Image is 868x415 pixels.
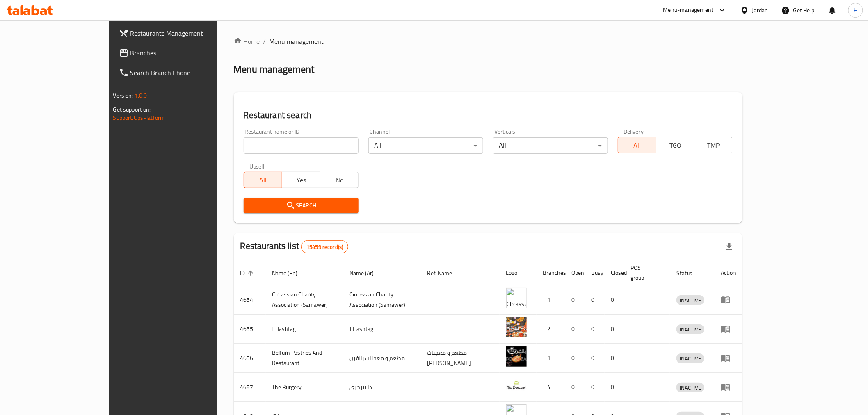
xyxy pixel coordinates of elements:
span: 15459 record(s) [302,243,348,251]
span: INACTIVE [676,296,704,305]
nav: breadcrumb [234,36,743,46]
img: ​Circassian ​Charity ​Association​ (Samawer) [506,288,527,308]
td: 0 [605,344,624,373]
label: Delivery [624,129,644,135]
button: Search [244,198,359,213]
td: مطعم و معجنات بالفرن [343,344,421,373]
span: Search Branch Phone [130,68,247,78]
h2: Restaurant search [244,109,733,121]
td: 0 [585,344,605,373]
td: 0 [585,373,605,402]
th: Open [565,260,585,285]
td: Belfurn Pastries And Restaurant [266,344,343,373]
div: Total records count [301,240,348,253]
button: TGO [656,137,694,153]
span: ID [240,268,256,278]
div: INACTIVE [676,324,704,334]
th: Busy [585,260,605,285]
span: Status [676,268,703,278]
span: All [247,174,279,186]
span: Name (Ar) [350,268,385,278]
span: Get support on: [113,104,151,115]
td: ذا بيرجري [343,373,421,402]
a: Branches [112,43,254,63]
td: 1 [537,344,565,373]
input: Search for restaurant name or ID.. [244,137,359,154]
div: All [493,137,608,154]
span: Version: [113,90,133,101]
span: INACTIVE [676,383,704,392]
h2: Restaurants list [240,240,349,253]
span: Menu management [270,36,324,46]
span: TGO [660,139,691,151]
span: POS group [631,263,660,283]
button: All [244,172,282,188]
td: 4 [537,373,565,402]
h2: Menu management [234,63,315,76]
span: Branches [130,48,247,58]
span: 1.0.0 [135,90,147,101]
td: 0 [605,285,624,315]
span: INACTIVE [676,354,704,363]
th: Closed [605,260,624,285]
div: Menu [721,353,736,363]
td: 0 [585,315,605,344]
a: Support.OpsPlatform [113,112,165,123]
a: Search Branch Phone [112,63,254,82]
span: No [324,174,355,186]
span: Name (En) [272,268,308,278]
td: 0 [605,373,624,402]
th: Branches [537,260,565,285]
div: INACTIVE [676,383,704,392]
span: TMP [698,139,729,151]
span: H [854,6,857,15]
div: All [368,137,483,154]
button: All [618,137,656,153]
span: Ref. Name [427,268,463,278]
label: Upsell [249,164,265,169]
button: Yes [282,172,320,188]
a: Restaurants Management [112,23,254,43]
td: The Burgery [266,373,343,402]
span: All [621,139,653,151]
li: / [263,36,266,46]
button: No [320,172,359,188]
div: Export file [720,237,739,257]
div: Menu [721,382,736,392]
td: 0 [565,285,585,315]
span: Restaurants Management [130,28,247,38]
th: Logo [500,260,537,285]
span: Search [250,201,352,211]
td: 0 [565,315,585,344]
img: #Hashtag [506,317,527,337]
td: 0 [585,285,605,315]
div: Menu [721,324,736,334]
td: #Hashtag [266,315,343,344]
td: ​Circassian ​Charity ​Association​ (Samawer) [266,285,343,315]
button: TMP [694,137,733,153]
td: 1 [537,285,565,315]
img: The Burgery [506,375,527,396]
span: INACTIVE [676,325,704,334]
span: Yes [286,174,317,186]
td: 0 [565,344,585,373]
img: Belfurn Pastries And Restaurant [506,346,527,367]
div: Menu-management [663,5,714,15]
td: 0 [565,373,585,402]
td: #Hashtag [343,315,421,344]
td: ​Circassian ​Charity ​Association​ (Samawer) [343,285,421,315]
td: مطعم و معجنات [PERSON_NAME] [420,344,499,373]
td: 2 [537,315,565,344]
td: 0 [605,315,624,344]
th: Action [714,260,742,285]
div: Jordan [752,6,768,15]
div: Menu [721,295,736,305]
